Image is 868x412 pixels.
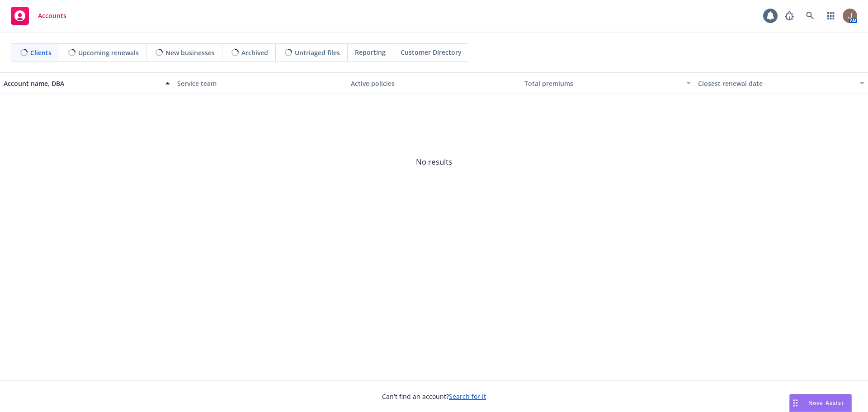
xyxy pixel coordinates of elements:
span: Reporting [355,47,386,57]
div: Service team [177,79,344,88]
a: Report a Bug [780,7,798,25]
button: Nova Assist [789,394,852,412]
button: Active policies [347,72,521,94]
div: Total premiums [524,79,681,88]
button: Service team [174,72,347,94]
a: Accounts [7,3,70,28]
div: Account name, DBA [4,79,160,88]
img: photo [843,9,857,23]
span: Upcoming renewals [78,48,139,57]
a: Search [801,7,819,25]
span: Nova Assist [808,399,844,407]
button: Closest renewal date [694,72,868,94]
button: Total premiums [521,72,694,94]
a: Search for it [449,392,486,401]
span: New businesses [165,48,215,57]
div: Drag to move [790,394,801,412]
a: Switch app [822,7,840,25]
div: Active policies [351,79,517,88]
span: Accounts [38,12,66,19]
span: Customer Directory [401,47,462,57]
span: Can't find an account? [382,392,486,401]
span: Clients [30,48,52,57]
div: Closest renewal date [698,79,854,88]
span: Untriaged files [295,48,340,57]
span: Archived [241,48,268,57]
